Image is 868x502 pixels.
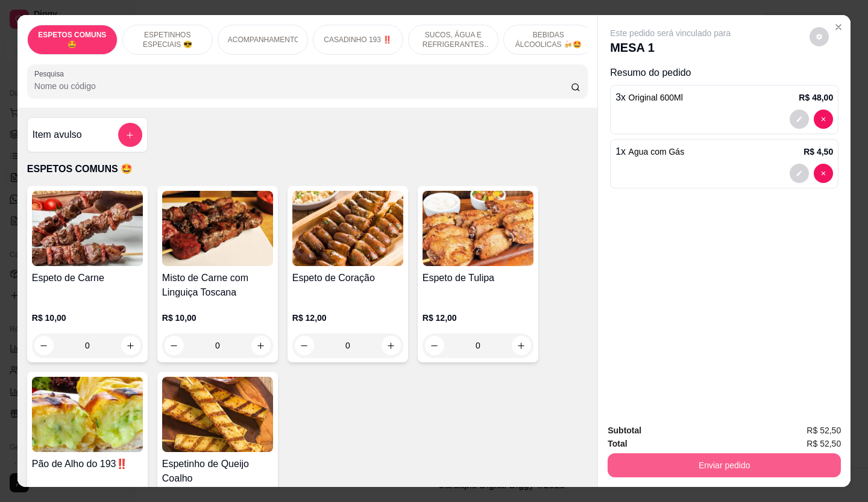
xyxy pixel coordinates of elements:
h4: Espeto de Coração [292,271,403,285]
img: product-image [32,191,143,266]
button: decrease-product-quantity [814,110,833,129]
p: R$ 10,00 [32,312,143,324]
p: 3 x [615,90,683,105]
button: decrease-product-quantity [34,336,54,355]
img: product-image [32,377,143,452]
strong: Subtotal [608,426,641,435]
p: Este pedido será vinculado para [610,27,731,39]
button: decrease-product-quantity [790,110,809,129]
p: R$ 10,00 [162,312,273,324]
img: product-image [162,191,273,266]
button: decrease-product-quantity [790,164,809,183]
p: MESA 1 [610,39,731,56]
button: decrease-product-quantity [165,336,184,355]
h4: Pão de Alho do 193‼️ [32,457,143,471]
img: product-image [423,191,533,266]
h4: Espeto de Tulipa [423,271,533,285]
p: BEBIDAS ÁLCOOLICAS 🍻🤩 [514,30,583,49]
span: R$ 52,50 [807,424,841,437]
p: R$ 48,00 [799,91,833,104]
img: product-image [292,191,403,266]
span: Agua com Gás [629,147,685,156]
p: 1 x [615,144,684,159]
button: add-separate-item [118,123,142,147]
h4: Misto de Carne com Linguiça Toscana [162,271,273,300]
button: Enviar pedido [608,453,841,477]
p: R$ 12,00 [423,312,533,324]
button: increase-product-quantity [512,336,531,355]
p: R$ 4,50 [804,146,833,158]
button: increase-product-quantity [382,336,401,355]
button: decrease-product-quantity [814,164,833,183]
p: CASADINHO 193 ‼️ [324,35,392,45]
button: decrease-product-quantity [295,336,314,355]
button: decrease-product-quantity [810,27,829,46]
p: ESPETOS COMUNS 🤩 [27,162,588,176]
p: ESPETOS COMUNS 🤩 [37,30,107,49]
p: R$ 12,00 [292,312,403,324]
p: SUCOS, ÁGUA E REFRIGERANTES 🥤 [418,30,488,49]
button: Close [829,17,848,37]
label: Pesquisa [34,69,68,79]
p: Resumo do pedido [610,66,838,80]
button: decrease-product-quantity [425,336,444,355]
h4: Espetinho de Queijo Coalho [162,457,273,486]
p: ESPETINHOS ESPECIAIS 😎 [133,30,203,49]
input: Pesquisa [34,80,571,92]
button: increase-product-quantity [121,336,140,355]
p: ACOMPANHAMENTOS [228,35,298,45]
span: R$ 52,50 [807,437,841,450]
strong: Total [608,439,627,448]
button: increase-product-quantity [251,336,271,355]
img: product-image [162,377,273,452]
h4: Item avulso [33,128,82,142]
h4: Espeto de Carne [32,271,143,285]
span: Original 600Ml [629,93,683,102]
